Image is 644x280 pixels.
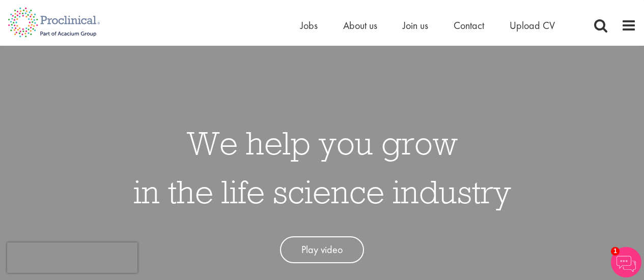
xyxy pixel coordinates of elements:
[300,19,318,32] a: Jobs
[510,19,555,32] a: Upload CV
[454,19,484,32] a: Contact
[403,19,428,32] a: Join us
[611,247,641,277] img: Chatbot
[280,236,364,263] a: Play video
[343,19,377,32] a: About us
[611,247,620,256] span: 1
[133,118,511,216] h1: We help you grow in the life science industry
